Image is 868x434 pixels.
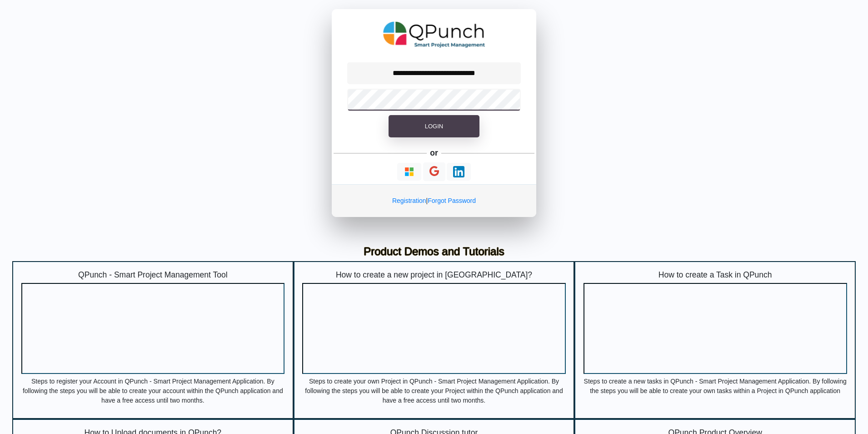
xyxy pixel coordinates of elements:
[392,197,426,204] a: Registration
[21,270,285,280] h5: QPunch - Smart Project Management Tool
[302,377,566,404] p: Steps to create your own Project in QPunch - Smart Project Management Application. By following t...
[428,197,476,204] a: Forgot Password
[447,163,471,181] button: Continue With LinkedIn
[302,270,566,280] h5: How to create a new project in [GEOGRAPHIC_DATA]?
[429,146,440,159] h5: or
[423,162,445,181] button: Continue With Google
[383,18,485,51] img: QPunch
[21,377,285,404] p: Steps to register your Account in QPunch - Smart Project Management Application. By following the...
[425,123,443,130] span: Login
[584,377,847,404] p: Steps to create a new tasks in QPunch - Smart Project Management Application. By following the st...
[397,163,421,181] button: Continue With Microsoft Azure
[584,270,847,280] h5: How to create a Task in QPunch
[453,166,464,177] img: Loading...
[332,184,536,217] div: |
[19,245,849,258] h3: Product Demos and Tutorials
[389,115,479,138] button: Login
[404,166,415,177] img: Loading...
